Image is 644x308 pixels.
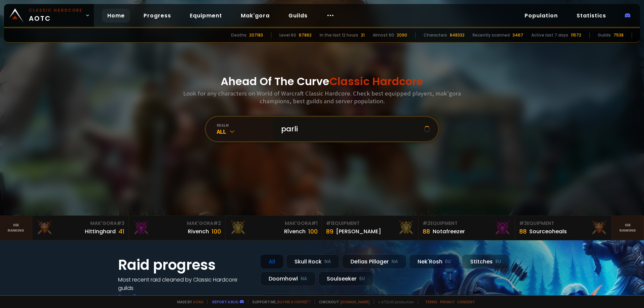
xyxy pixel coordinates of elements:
[433,227,465,236] div: Notafreezer
[173,299,203,304] span: Made by
[118,293,162,300] a: See all progress
[180,89,464,105] h3: Look for any characters on World of Warcraft Classic Hardcore. Check best equipped players, mak'g...
[373,32,394,38] div: Almost 60
[425,299,437,304] a: Terms
[326,220,414,227] div: Equipment
[457,299,475,304] a: Consent
[221,73,423,89] h1: Ahead Of The Curve
[231,32,247,38] div: Deaths
[248,299,311,304] span: Support me,
[419,216,515,240] a: #2Equipment88Notafreezer
[308,227,318,236] div: 100
[217,123,273,128] div: realm
[36,220,124,227] div: Mak'Gora
[374,299,414,304] span: v. d752d5 - production
[138,9,176,22] a: Progress
[225,216,322,240] a: Mak'Gora#1Rîvench100
[359,275,365,282] small: EU
[4,4,94,27] a: Classic HardcoreAOTC
[279,32,296,38] div: Level 60
[423,227,430,236] div: 88
[118,254,252,275] h1: Raid progress
[284,227,306,236] div: Rîvench
[29,7,83,13] small: Classic Hardcore
[445,258,451,265] small: EU
[515,216,612,240] a: #3Equipment88Sourceoheals
[519,220,607,227] div: Equipment
[391,258,398,265] small: NA
[326,220,332,227] span: # 1
[29,7,83,23] span: AOTC
[473,32,510,38] div: Recently scanned
[361,32,365,38] div: 21
[299,32,312,38] div: 67862
[423,220,511,227] div: Equipment
[397,32,407,38] div: 2090
[322,216,419,240] a: #1Equipment89[PERSON_NAME]
[409,254,459,269] div: Nek'Rosh
[613,32,624,38] div: 7538
[329,74,423,89] span: Classic Hardcore
[212,299,238,304] a: Report a bug
[519,227,527,236] div: 88
[213,220,221,227] span: # 2
[424,32,447,38] div: Characters
[340,299,370,304] a: [DOMAIN_NAME]
[249,32,263,38] div: 207183
[229,220,318,227] div: Mak'Gora
[324,258,331,265] small: NA
[513,32,523,38] div: 3467
[531,32,568,38] div: Active last 7 days
[133,220,221,227] div: Mak'Gora
[102,9,130,22] a: Home
[571,9,611,22] a: Statistics
[462,254,509,269] div: Stitches
[193,299,203,304] a: a fan
[495,258,501,265] small: EU
[311,220,318,227] span: # 1
[129,216,225,240] a: Mak'Gora#2Rivench100
[286,254,339,269] div: Skull Rock
[188,227,209,236] div: Rivench
[450,32,465,38] div: 848332
[118,275,252,292] h4: Most recent raid cleaned by Classic Hardcore guilds
[326,227,333,236] div: 89
[318,271,373,286] div: Soulseeker
[117,220,124,227] span: # 3
[184,9,227,22] a: Equipment
[277,117,424,141] input: Search a character...
[283,9,313,22] a: Guilds
[320,32,358,38] div: In the last 12 hours
[32,216,129,240] a: Mak'Gora#3Hittinghard41
[217,128,273,135] div: All
[212,227,221,236] div: 100
[85,227,116,236] div: Hittinghard
[571,32,581,38] div: 11572
[301,275,307,282] small: NA
[612,216,644,240] a: Seeranking
[519,220,527,227] span: # 3
[440,299,454,304] a: Privacy
[260,254,283,269] div: All
[235,9,275,22] a: Mak'gora
[423,220,430,227] span: # 2
[598,32,611,38] div: Guilds
[529,227,567,236] div: Sourceoheals
[342,254,407,269] div: Defias Pillager
[260,271,316,286] div: Doomhowl
[519,9,563,22] a: Population
[336,227,381,236] div: [PERSON_NAME]
[315,299,370,304] span: Checkout
[277,299,311,304] a: Buy me a coffee
[118,227,124,236] div: 41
